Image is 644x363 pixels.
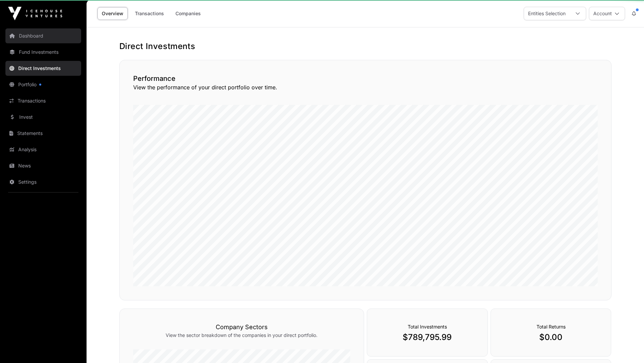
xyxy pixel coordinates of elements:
p: View the sector breakdown of the companies in your direct portfolio. [133,332,350,339]
a: Fund Investments [5,45,81,60]
div: Entities Selection [524,7,570,20]
a: News [5,158,81,173]
iframe: Chat Widget [610,331,644,363]
a: Analysis [5,142,81,157]
a: Invest [5,110,81,124]
p: View the performance of your direct portfolio over time. [133,83,598,91]
h2: Performance [133,74,598,83]
a: Statements [5,126,81,141]
a: Companies [171,7,205,20]
a: Overview [97,7,128,20]
a: Transactions [130,7,168,20]
span: Total Returns [536,324,566,330]
h3: Company Sectors [133,322,350,332]
a: Dashboard [5,28,81,43]
p: $789,795.99 [381,332,474,343]
a: Transactions [5,93,81,108]
img: Icehouse Ventures Logo [8,7,62,20]
span: Total Investments [408,324,447,330]
a: Settings [5,175,81,189]
a: Portfolio [5,77,81,92]
button: Account [589,7,625,20]
a: Direct Investments [5,61,81,76]
h1: Direct Investments [119,41,612,52]
p: $0.00 [504,332,598,343]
